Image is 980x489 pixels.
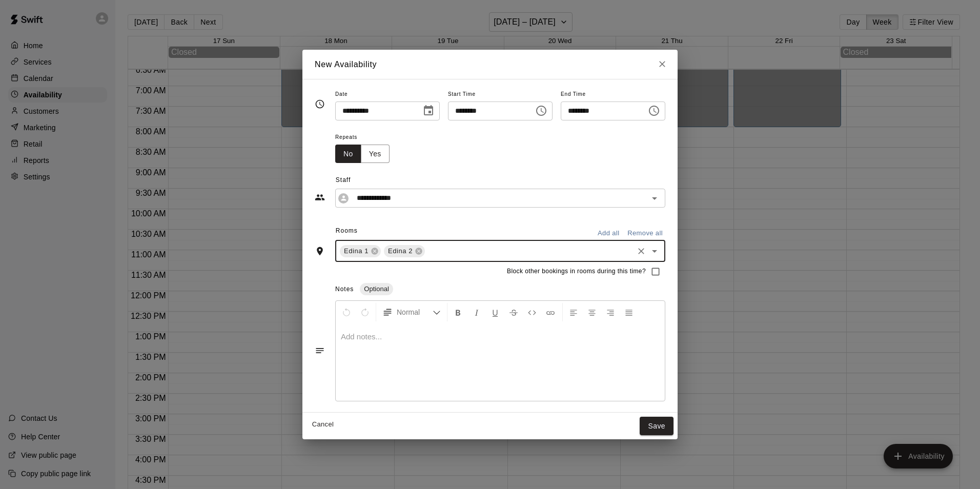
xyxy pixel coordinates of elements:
div: Edina 2 [384,245,425,257]
button: Choose time, selected time is 2:00 PM [644,100,664,121]
button: Remove all [625,226,665,241]
button: Insert Code [523,303,541,321]
button: Undo [338,303,355,321]
span: Optional [360,285,393,293]
span: Normal [397,307,433,317]
span: Staff [336,172,665,189]
span: Date [335,88,440,101]
span: Start Time [448,88,553,101]
button: Format Bold [450,303,467,321]
button: Cancel [307,417,339,433]
span: Edina 1 [340,246,373,256]
svg: Notes [315,345,325,356]
h6: New Availability [315,58,377,71]
button: Left Align [565,303,582,321]
button: Yes [361,145,390,164]
div: outlined button group [335,145,390,164]
button: Center Align [583,303,601,321]
svg: Rooms [315,246,325,256]
div: Edina 1 [340,245,381,257]
svg: Timing [315,99,325,109]
button: No [335,145,361,164]
button: Close [653,55,671,73]
button: Right Align [602,303,619,321]
button: Insert Link [542,303,559,321]
span: Notes [335,286,354,293]
button: Add all [592,226,625,241]
svg: Staff [315,192,325,202]
button: Choose time, selected time is 11:00 AM [531,100,552,121]
span: Block other bookings in rooms during this time? [507,267,646,277]
button: Formatting Options [378,303,445,321]
button: Open [647,244,662,258]
button: Redo [356,303,374,321]
button: Open [647,191,662,206]
button: Justify Align [620,303,638,321]
button: Format Italics [468,303,485,321]
span: Edina 2 [384,246,417,256]
button: Save [640,417,673,436]
button: Format Strikethrough [505,303,522,321]
span: End Time [561,88,665,101]
button: Format Underline [486,303,504,321]
span: Rooms [336,227,358,234]
button: Clear [634,244,648,258]
span: Repeats [335,131,398,145]
button: Choose date, selected date is Aug 18, 2025 [418,100,439,121]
